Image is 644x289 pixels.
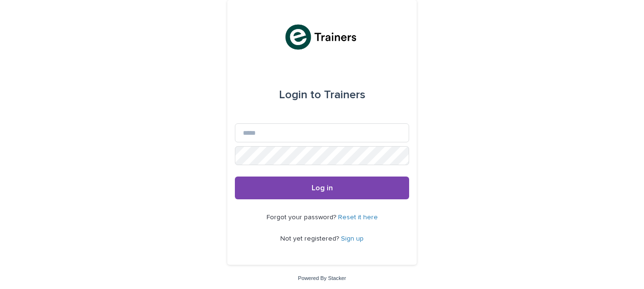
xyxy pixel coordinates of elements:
button: Log in [235,177,409,199]
a: Reset it here [338,214,378,221]
span: Forgot your password? [267,214,338,221]
span: Not yet registered? [280,235,341,242]
span: Login to [279,89,321,101]
div: Trainers [279,82,366,108]
span: Log in [312,184,333,192]
img: K0CqGN7SDeD6s4JG8KQk [283,23,361,51]
a: Powered By Stacker [298,275,346,281]
a: Sign up [341,235,364,242]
